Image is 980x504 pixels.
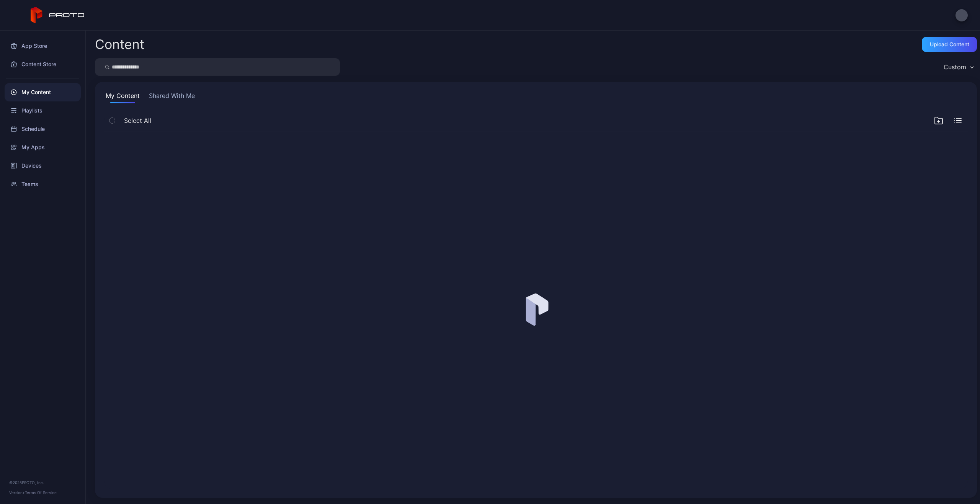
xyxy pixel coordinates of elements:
span: Select All [124,116,151,125]
div: © 2025 PROTO, Inc. [9,480,76,486]
div: Custom [944,63,966,71]
div: Upload Content [930,41,969,47]
button: Custom [940,58,977,76]
a: Devices [5,157,81,175]
span: Version • [9,490,25,495]
a: App Store [5,37,81,55]
a: Teams [5,175,81,193]
a: Terms Of Service [25,490,57,495]
a: Content Store [5,55,81,73]
a: Schedule [5,120,81,138]
button: Upload Content [922,37,977,52]
a: My Apps [5,138,81,157]
div: Content [95,38,144,51]
a: My Content [5,83,81,101]
button: My Content [104,91,141,103]
a: Playlists [5,101,81,120]
button: Shared With Me [147,91,196,103]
